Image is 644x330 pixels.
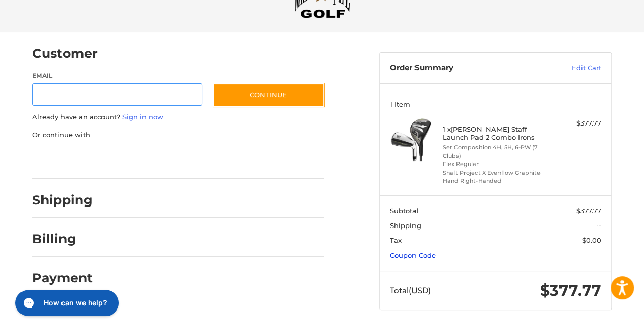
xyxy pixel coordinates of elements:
[582,236,601,244] span: $0.00
[390,251,436,259] a: Coupon Code
[534,63,601,73] a: Edit Cart
[390,221,421,230] span: Shipping
[443,160,546,169] li: Flex Regular
[390,63,534,73] h3: Order Summary
[548,118,601,129] div: $377.77
[32,112,324,122] p: Already have an account?
[443,125,546,142] h4: 1 x [PERSON_NAME] Staff Launch Pad 2 Combo Irons
[32,270,93,286] h2: Payment
[29,150,106,169] iframe: PayPal-paypal
[116,150,193,169] iframe: PayPal-paylater
[32,130,324,140] p: Or continue with
[390,285,431,295] span: Total (USD)
[443,177,546,185] li: Hand Right-Handed
[203,150,280,169] iframe: PayPal-venmo
[576,207,601,215] span: $377.77
[122,113,163,121] a: Sign in now
[390,100,601,108] h3: 1 Item
[32,46,98,61] h2: Customer
[443,143,546,160] li: Set Composition 4H, 5H, 6-PW (7 Clubs)
[32,192,93,208] h2: Shipping
[390,236,402,244] span: Tax
[390,207,419,215] span: Subtotal
[540,281,601,300] span: $377.77
[596,221,601,230] span: --
[10,286,122,320] iframe: Gorgias live chat messenger
[32,231,92,247] h2: Billing
[32,71,202,80] label: Email
[213,83,324,107] button: Continue
[443,169,546,177] li: Shaft Project X Evenflow Graphite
